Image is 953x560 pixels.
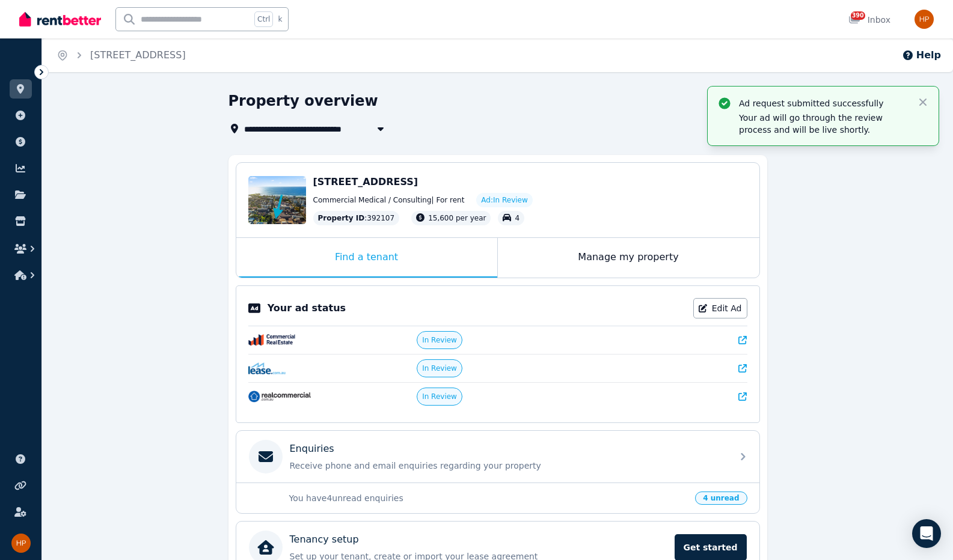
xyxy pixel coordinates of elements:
nav: Breadcrumb [42,38,200,72]
img: Heidi P [915,10,934,29]
img: RealCommercial.com.au [248,391,311,403]
p: Receive phone and email enquiries regarding your property [290,460,725,472]
div: Inbox [848,14,890,26]
span: Ad: In Review [481,195,527,205]
span: 15,600 per year [428,214,486,222]
span: k [278,14,282,24]
span: 4 unread [695,492,747,505]
a: [STREET_ADDRESS] [90,49,186,61]
h1: Property overview [228,91,378,111]
span: [STREET_ADDRESS] [313,176,418,187]
span: In Review [422,392,457,401]
p: Ad request submitted successfully [739,97,907,109]
span: In Review [422,335,457,345]
span: 4 [515,214,519,222]
a: Edit Ad [693,298,747,318]
img: RentBetter [19,10,101,28]
div: : 392107 [313,211,400,225]
p: Your ad status [268,301,346,315]
span: Commercial Medical / Consulting | For rent [313,195,465,205]
button: Help [902,48,941,62]
span: 390 [851,11,865,20]
span: Ctrl [254,11,273,27]
p: Tenancy setup [290,532,359,547]
span: In Review [422,364,457,373]
div: Manage my property [498,238,759,278]
span: Property ID [318,213,365,223]
a: EnquiriesReceive phone and email enquiries regarding your property [236,431,759,482]
p: Enquiries [290,442,334,456]
p: Your ad will go through the review process and will be live shortly. [739,112,907,136]
img: Lease.com.au [248,362,286,374]
img: CommercialRealEstate.com.au [248,334,296,346]
div: Find a tenant [236,238,497,278]
div: Open Intercom Messenger [912,519,941,548]
img: Heidi P [11,534,31,553]
p: You have 4 unread enquiries [289,492,688,504]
